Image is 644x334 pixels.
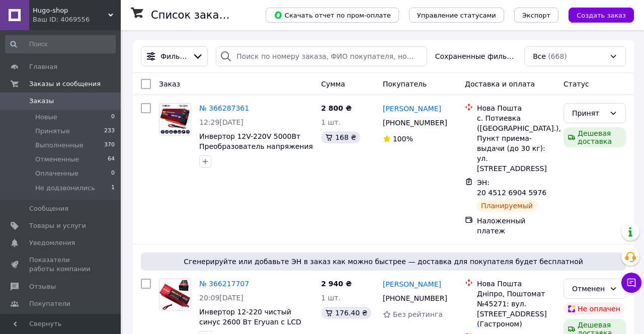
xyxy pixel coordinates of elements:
[5,35,116,53] input: Поиск
[35,184,95,193] span: Не додзвонились
[199,104,249,112] a: № 366287361
[435,51,517,61] span: Сохраненные фильтры:
[477,279,555,289] div: Нова Пошта
[159,80,180,88] span: Заказ
[29,79,101,89] span: Заказы и сообщения
[35,113,57,122] span: Новые
[381,291,449,305] div: [PHONE_NUMBER]
[381,116,449,130] div: [PHONE_NUMBER]
[29,282,56,291] span: Отзывы
[321,131,360,143] div: 168 ₴
[477,200,537,212] div: Планируемый
[104,141,115,150] span: 370
[199,294,244,302] span: 20:09[DATE]
[160,51,188,61] span: Фильтры
[409,8,504,23] button: Управление статусами
[108,155,115,164] span: 64
[383,104,441,114] a: [PERSON_NAME]
[321,80,345,88] span: Сумма
[621,273,641,293] button: Чат с покупателем
[577,12,626,19] span: Создать заказ
[321,104,352,112] span: 2 800 ₴
[477,289,555,329] div: Дніпро, Поштомат №45271: вул. [STREET_ADDRESS] (Гастроном)
[35,155,79,164] span: Отмененные
[563,127,626,147] div: Дешевая доставка
[383,80,427,88] span: Покупатель
[159,103,191,135] a: Фото товару
[321,294,341,302] span: 1 шт.
[29,204,68,213] span: Сообщения
[514,8,558,23] button: Экспорт
[417,12,496,19] span: Управление статусами
[477,113,555,174] div: с. Потиевка ([GEOGRAPHIC_DATA].), Пункт приема-выдачи (до 30 кг): ул. [STREET_ADDRESS]
[572,108,605,119] div: Принят
[199,280,249,288] a: № 366217707
[533,51,546,61] span: Все
[159,104,191,135] img: Фото товару
[104,127,115,136] span: 233
[274,11,391,20] span: Скачать отчет по пром-оплате
[159,279,191,310] img: Фото товару
[563,80,589,88] span: Статус
[383,279,441,289] a: [PERSON_NAME]
[29,62,57,71] span: Главная
[111,184,115,193] span: 1
[321,307,371,319] div: 176.40 ₴
[199,118,244,126] span: 12:29[DATE]
[558,11,634,19] a: Создать заказ
[29,221,86,230] span: Товары и услуги
[465,80,535,88] span: Доставка и оплата
[572,283,605,294] div: Отменен
[548,52,567,60] span: (668)
[266,8,399,23] button: Скачать отчет по пром-оплате
[321,280,352,288] span: 2 940 ₴
[111,113,115,122] span: 0
[151,9,237,21] h1: Список заказов
[569,8,634,23] button: Создать заказ
[477,179,546,197] span: ЭН: 20 4512 6904 5976
[35,169,78,178] span: Оплаченные
[29,97,54,106] span: Заказы
[477,216,555,236] div: Наложенный платеж
[393,135,413,143] span: 100%
[199,132,313,171] a: Инвертор 12V-220V 5000Вт Преобразователь напряжения Eryuan c LCD экраном для дома и авто
[29,256,93,274] span: Показатели работы компании
[33,6,108,15] span: Hugo-shop
[477,103,555,113] div: Нова Пошта
[35,141,84,150] span: Выполненные
[393,310,443,318] span: Без рейтинга
[29,238,75,247] span: Уведомления
[522,12,550,19] span: Экспорт
[29,299,70,308] span: Покупатели
[145,257,622,267] span: Сгенерируйте или добавьте ЭН в заказ как можно быстрее — доставка для покупателя будет бесплатной
[159,279,191,311] a: Фото товару
[33,15,121,24] div: Ваш ID: 4069556
[216,46,427,66] input: Поиск по номеру заказа, ФИО покупателя, номеру телефона, Email, номеру накладной
[111,169,115,178] span: 0
[321,118,341,126] span: 1 шт.
[35,127,70,136] span: Принятые
[563,303,624,315] div: Не оплачен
